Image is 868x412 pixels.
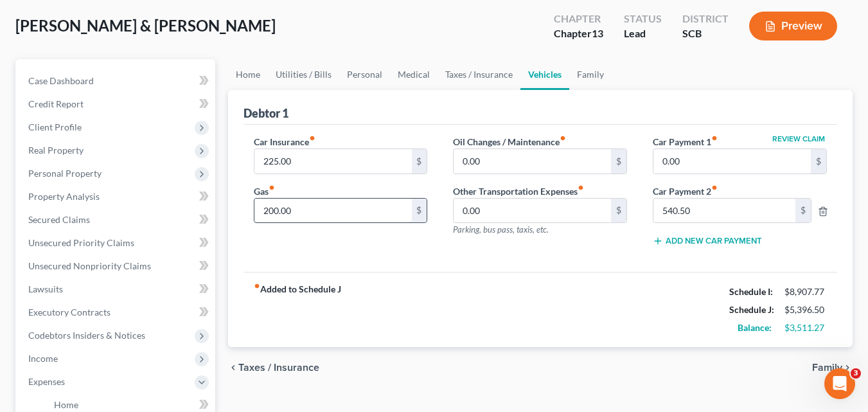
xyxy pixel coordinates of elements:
i: fiber_manual_record [560,135,566,141]
div: Chapter [554,12,603,26]
strong: Schedule J: [729,304,774,315]
a: Medical [390,59,438,90]
a: Case Dashboard [18,69,215,93]
div: $5,396.50 [784,303,827,316]
i: fiber_manual_record [309,135,315,141]
a: Personal [339,59,390,90]
button: chevron_left Taxes / Insurance [228,363,319,373]
a: Family [569,59,612,90]
i: fiber_manual_record [269,184,275,191]
strong: Added to Schedule J [254,283,341,337]
a: Unsecured Nonpriority Claims [18,255,215,278]
span: Home [54,399,78,410]
button: Add New Car Payment [653,236,762,246]
a: Taxes / Insurance [438,59,520,90]
a: Utilities / Bills [268,59,339,90]
div: $ [811,149,826,174]
label: Car Payment 1 [653,135,718,148]
button: Family chevron_right [812,363,853,373]
label: Other Transportation Expenses [453,184,584,198]
span: Personal Property [28,168,102,179]
span: Unsecured Nonpriority Claims [28,260,151,271]
div: Status [624,12,662,26]
span: Expenses [28,376,65,387]
i: fiber_manual_record [711,184,718,191]
div: $ [795,199,811,223]
input: -- [254,199,412,223]
span: Property Analysis [28,191,100,202]
span: Executory Contracts [28,307,111,318]
input: -- [254,149,412,174]
label: Oil Changes / Maintenance [453,135,566,148]
span: Secured Claims [28,214,90,225]
div: Lead [624,26,662,41]
a: Property Analysis [18,185,215,208]
i: chevron_right [842,363,853,373]
span: [PERSON_NAME] & [PERSON_NAME] [15,16,276,35]
i: fiber_manual_record [711,135,718,141]
a: Vehicles [520,59,569,90]
div: District [682,12,729,26]
span: Case Dashboard [28,75,94,86]
div: Debtor 1 [244,105,288,121]
i: fiber_manual_record [254,283,260,289]
span: Parking, bus pass, taxis, etc. [453,224,549,235]
span: 13 [592,27,603,39]
input: -- [454,149,611,174]
a: Executory Contracts [18,301,215,324]
span: Client Profile [28,121,82,132]
button: Preview [749,12,837,40]
div: $3,511.27 [784,321,827,334]
div: $8,907.77 [784,285,827,298]
div: $ [412,149,427,174]
div: SCB [682,26,729,41]
div: $ [412,199,427,223]
span: Unsecured Priority Claims [28,237,134,248]
label: Car Insurance [254,135,315,148]
strong: Schedule I: [729,286,773,297]
span: Codebtors Insiders & Notices [28,330,145,341]
i: fiber_manual_record [578,184,584,191]
a: Secured Claims [18,208,215,231]
input: -- [653,149,811,174]
label: Car Payment 2 [646,184,833,198]
span: Real Property [28,145,84,156]
span: Credit Report [28,98,84,109]
span: Taxes / Insurance [238,363,319,373]
div: $ [611,149,626,174]
input: -- [653,199,795,223]
input: -- [454,199,611,223]
span: Income [28,353,58,364]
strong: Balance: [738,322,772,333]
a: Unsecured Priority Claims [18,231,215,255]
a: Home [228,59,268,90]
i: chevron_left [228,363,238,373]
label: Gas [254,184,275,198]
span: 3 [851,368,861,379]
a: Credit Report [18,93,215,116]
button: Review Claim [770,135,827,143]
span: Family [812,363,842,373]
div: Chapter [554,26,603,41]
div: $ [611,199,626,223]
a: Lawsuits [18,278,215,301]
iframe: Intercom live chat [824,368,855,399]
span: Lawsuits [28,283,63,294]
